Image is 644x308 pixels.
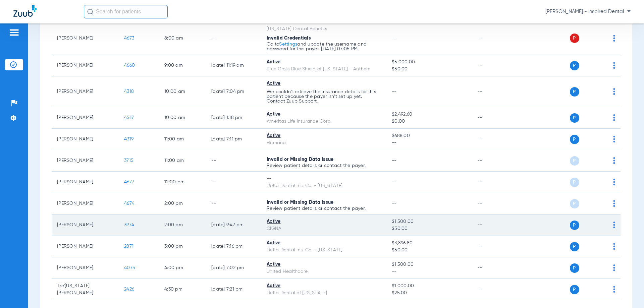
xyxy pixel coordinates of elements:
td: [PERSON_NAME] [52,76,119,107]
span: $1,500.00 [392,261,466,268]
td: -- [472,150,517,172]
span: P [570,87,579,97]
span: P [570,221,579,230]
td: -- [472,129,517,150]
img: group-dot-blue.svg [613,179,615,185]
span: $50.00 [392,66,466,73]
span: -- [392,158,397,163]
td: -- [472,76,517,107]
td: [PERSON_NAME] [52,107,119,129]
td: Tre'[US_STATE] [PERSON_NAME] [52,279,119,300]
span: 4674 [124,201,135,206]
img: group-dot-blue.svg [613,286,615,293]
span: 4660 [124,63,135,68]
span: Invalid Credentials [267,36,311,41]
td: -- [472,22,517,55]
span: $50.00 [392,225,466,232]
td: -- [472,257,517,279]
td: [DATE] 7:02 PM [206,257,261,279]
span: 3974 [124,223,134,227]
td: 4:00 PM [159,257,206,279]
span: 3715 [124,158,133,163]
span: -- [392,139,466,146]
img: hamburger-icon [9,28,19,37]
div: Active [267,111,381,118]
img: group-dot-blue.svg [613,88,615,95]
span: Invalid or Missing Data Issue [267,200,333,205]
span: P [570,113,579,123]
td: 2:00 PM [159,214,206,236]
td: -- [472,236,517,257]
span: P [570,242,579,251]
span: $1,000.00 [392,283,466,290]
img: group-dot-blue.svg [613,243,615,250]
img: group-dot-blue.svg [613,200,615,207]
p: Review patient details or contact the payer. [267,206,381,211]
td: [PERSON_NAME] [52,55,119,76]
td: [PERSON_NAME] [52,150,119,172]
td: [PERSON_NAME] [52,236,119,257]
div: Active [267,240,381,247]
span: Invalid or Missing Data Issue [267,157,333,162]
div: [US_STATE] Dental Benefits [267,25,381,33]
td: 10:00 AM [159,76,206,107]
td: -- [472,214,517,236]
span: 2426 [124,287,134,292]
img: group-dot-blue.svg [613,264,615,271]
span: $2,492.60 [392,111,466,118]
div: Ameritas Life Insurance Corp. [267,118,381,125]
span: $25.00 [392,290,466,297]
img: group-dot-blue.svg [613,35,615,42]
td: [PERSON_NAME] [52,214,119,236]
span: P [570,135,579,144]
span: $688.00 [392,132,466,139]
div: Active [267,218,381,225]
td: [DATE] 7:11 PM [206,129,261,150]
td: 2:00 PM [159,193,206,214]
span: 4677 [124,180,134,184]
div: Active [267,80,381,87]
td: -- [472,172,517,193]
td: -- [472,55,517,76]
span: 4075 [124,265,135,270]
td: 12:00 PM [159,172,206,193]
img: group-dot-blue.svg [613,114,615,121]
td: [DATE] 9:47 PM [206,214,261,236]
span: 2871 [124,244,133,249]
td: 10:00 AM [159,107,206,129]
td: -- [472,107,517,129]
div: United Healthcare [267,268,381,275]
span: P [570,263,579,273]
td: [PERSON_NAME] [52,257,119,279]
span: P [570,178,579,187]
td: -- [472,193,517,214]
span: 4318 [124,89,134,94]
td: [DATE] 7:21 PM [206,279,261,300]
img: Search Icon [87,9,93,15]
td: 9:00 AM [159,55,206,76]
span: 4319 [124,137,133,141]
div: Humana [267,139,381,146]
div: Delta Dental Ins. Co. - [US_STATE] [267,247,381,254]
div: -- [267,175,381,182]
td: [DATE] 1:18 PM [206,107,261,129]
span: -- [392,180,397,184]
span: $1,500.00 [392,218,466,225]
span: 4673 [124,36,134,41]
span: P [570,285,579,294]
td: 11:00 AM [159,150,206,172]
span: -- [392,201,397,206]
td: 3:00 PM [159,236,206,257]
span: P [570,199,579,208]
td: [DATE] 11:19 AM [206,55,261,76]
img: group-dot-blue.svg [613,136,615,142]
td: 8:00 AM [159,22,206,55]
span: $3,896.80 [392,240,466,247]
td: [PERSON_NAME] [52,193,119,214]
td: -- [206,172,261,193]
div: Delta Dental Ins. Co. - [US_STATE] [267,182,381,189]
img: group-dot-blue.svg [613,62,615,69]
a: Settings [279,42,297,47]
td: [PERSON_NAME] [52,172,119,193]
img: group-dot-blue.svg [613,157,615,164]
